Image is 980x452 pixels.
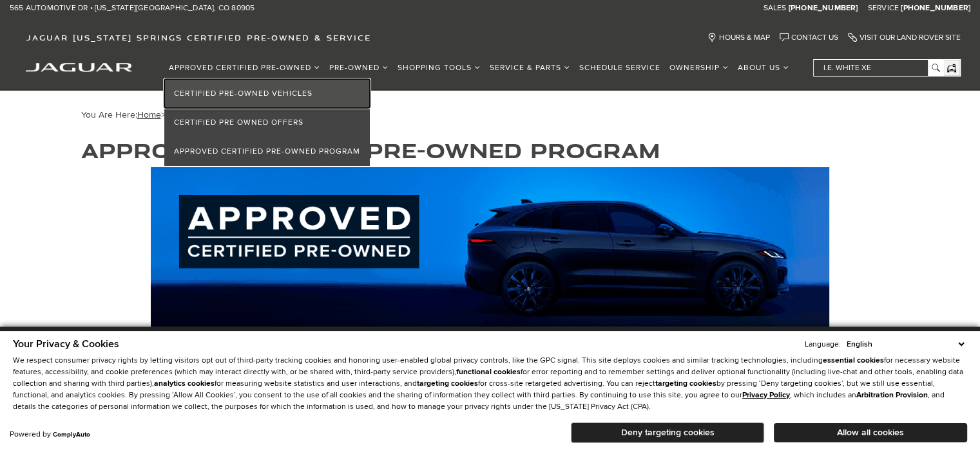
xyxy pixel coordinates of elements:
img: Jaguar [26,63,132,72]
nav: Main Navigation [164,57,794,79]
a: Certified Pre-Owned Vehicles [164,79,370,108]
strong: targeting cookies [655,379,716,388]
span: Your Privacy & Cookies [13,338,119,350]
span: > [137,109,331,120]
a: Contact Us [780,33,838,42]
a: [PHONE_NUMBER] [789,3,858,14]
strong: functional cookies [456,367,521,377]
a: Approved Certified Pre-Owned [164,57,325,79]
a: Approved Certified Pre-Owned Program [164,137,370,166]
strong: analytics cookies [154,379,215,388]
a: Privacy Policy [742,390,790,400]
a: Schedule Service [575,57,665,79]
a: About Us [733,57,794,79]
img: APPROVED CERTIFIED PRE-OWNED [151,167,829,357]
p: We respect consumer privacy rights by letting visitors opt out of third-party tracking cookies an... [13,355,967,413]
div: Breadcrumbs [81,109,899,120]
a: Service & Parts [485,57,575,79]
div: Language: [805,341,841,348]
a: Visit Our Land Rover Site [848,33,961,42]
div: Powered by [10,431,90,438]
a: Certified Pre Owned Offers [164,108,370,137]
h1: Approved Certified Pre-Owned Program [81,140,899,161]
a: Jaguar [US_STATE] Springs Certified Pre-Owned & Service [19,33,378,42]
strong: essential cookies [823,356,884,365]
span: Sales [763,3,786,13]
input: i.e. White XE [814,60,943,76]
a: Pre-Owned [325,57,393,79]
span: You Are Here: [81,109,331,120]
strong: Arbitration Provision [856,390,928,400]
a: 565 Automotive Dr • [US_STATE][GEOGRAPHIC_DATA], CO 80905 [10,3,255,14]
button: Deny targeting cookies [571,422,764,443]
a: ComplyAuto [53,431,90,438]
a: Shopping Tools [393,57,485,79]
a: [PHONE_NUMBER] [901,3,970,14]
span: Jaguar [US_STATE] Springs Certified Pre-Owned & Service [26,33,371,42]
a: Hours & Map [707,33,770,42]
a: Home [137,109,161,120]
select: Language Select [843,338,967,350]
strong: targeting cookies [417,379,478,388]
button: Allow all cookies [774,423,967,442]
a: jaguar [26,61,132,72]
span: Service [868,3,899,13]
a: Ownership [665,57,733,79]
